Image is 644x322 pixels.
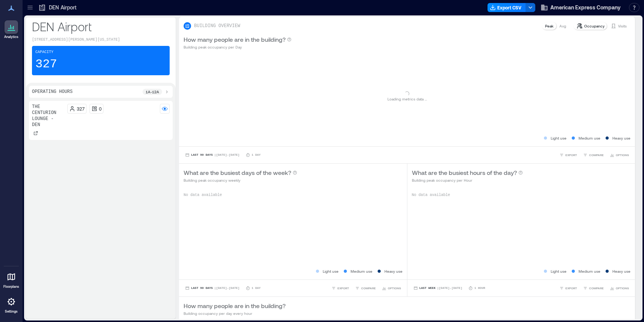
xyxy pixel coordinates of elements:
p: Analytics [4,35,18,39]
button: Export CSV [488,3,526,12]
button: EXPORT [558,151,579,159]
p: Building peak occupancy weekly [184,177,297,183]
span: OPTIONS [388,286,401,290]
span: EXPORT [337,286,349,290]
p: Floorplans [3,284,19,289]
span: OPTIONS [616,286,629,290]
button: COMPARE [582,151,605,159]
a: Analytics [2,18,21,41]
p: Light use [323,268,339,274]
p: How many people are in the building? [184,301,286,310]
p: 1 Hour [474,286,485,290]
p: 0 [99,106,102,112]
p: How many people are in the building? [184,35,286,44]
p: Building peak occupancy per Hour [412,177,523,183]
p: Medium use [351,268,372,274]
p: Loading metrics data ... [387,96,427,102]
a: Floorplans [1,268,21,291]
p: DEN Airport [49,4,76,11]
p: DEN Airport [32,19,170,34]
p: No data available [184,192,402,198]
p: What are the busiest days of the week? [184,168,291,177]
p: Settings [5,309,18,314]
span: American Express Company [550,4,621,11]
p: Peak [545,23,553,29]
a: Settings [2,293,20,316]
button: OPTIONS [380,284,402,292]
p: 327 [77,106,85,112]
p: Occupancy [584,23,605,29]
p: Medium use [579,268,600,274]
button: COMPARE [354,284,377,292]
button: COMPARE [582,284,605,292]
p: 327 [35,57,57,72]
p: Building peak occupancy per Day [184,44,292,50]
p: Avg [559,23,566,29]
button: OPTIONS [608,284,630,292]
p: Heavy use [612,135,630,141]
p: Capacity [35,49,53,55]
p: Visits [618,23,627,29]
p: No data available [412,192,631,198]
button: Last 90 Days |[DATE]-[DATE] [184,284,241,292]
p: 1 Day [252,286,261,290]
p: Heavy use [612,268,630,274]
p: Light use [551,268,567,274]
p: Medium use [579,135,600,141]
span: EXPORT [565,153,577,157]
p: What are the busiest hours of the day? [412,168,517,177]
span: OPTIONS [616,153,629,157]
span: EXPORT [565,286,577,290]
button: EXPORT [558,284,579,292]
button: OPTIONS [608,151,630,159]
span: COMPARE [589,286,604,290]
p: Operating Hours [32,89,73,95]
p: BUILDING OVERVIEW [194,23,240,29]
span: COMPARE [361,286,376,290]
p: 1 Day [252,153,261,157]
p: [STREET_ADDRESS][PERSON_NAME][US_STATE] [32,37,170,43]
p: Heavy use [384,268,402,274]
button: Last 90 Days |[DATE]-[DATE] [184,151,241,159]
p: 1a - 12a [146,89,159,95]
span: COMPARE [589,153,604,157]
p: Building occupancy per day every hour [184,310,286,316]
button: American Express Company [538,2,623,14]
button: Last Week |[DATE]-[DATE] [412,284,464,292]
p: The Centurion Lounge - DEN [32,104,64,128]
p: Light use [551,135,567,141]
button: EXPORT [330,284,351,292]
